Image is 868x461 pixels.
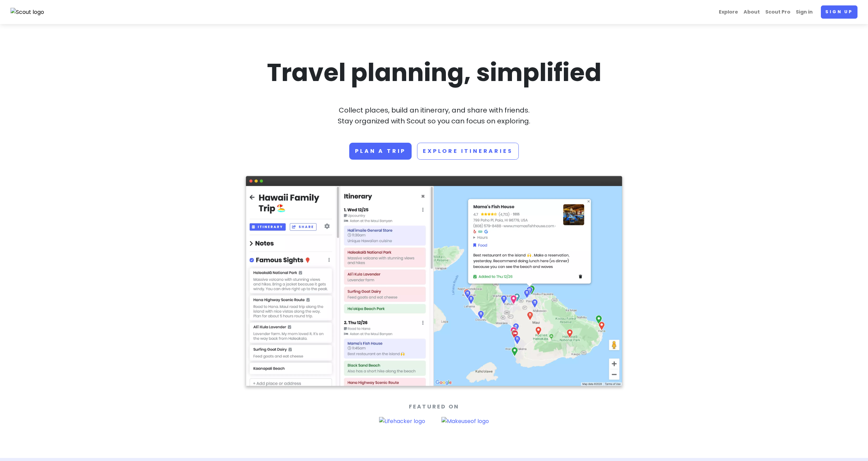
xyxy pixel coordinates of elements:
[246,105,622,126] p: Collect places, build an itinerary, and share with friends. Stay organized with Scout so you can ...
[441,417,489,426] img: Makeuseof logo
[763,5,793,19] a: Scout Pro
[716,5,741,19] a: Explore
[246,176,622,386] img: Screenshot of app
[793,5,815,19] a: Sign in
[246,57,622,88] h1: Travel planning, simplified
[741,5,763,19] a: About
[11,8,44,17] img: Scout logo
[349,143,412,160] a: Plan a trip
[246,402,622,411] p: Featured On
[821,5,857,19] a: Sign up
[379,417,425,426] img: Lifehacker logo
[417,143,518,160] a: Explore Itineraries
